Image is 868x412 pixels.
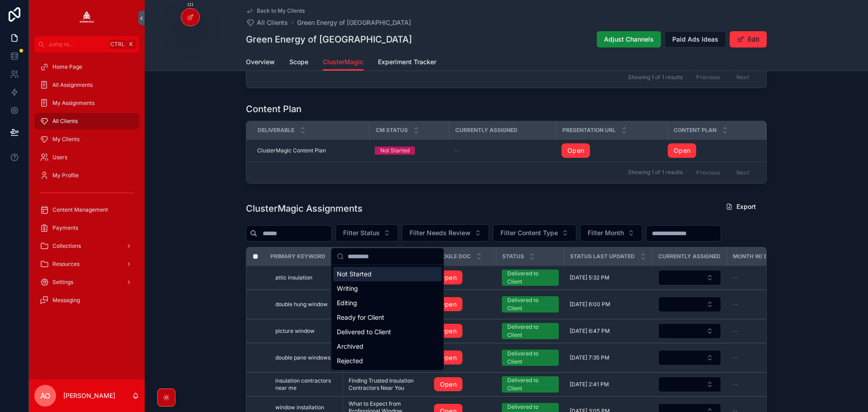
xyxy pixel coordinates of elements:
span: Showing 1 of 1 results [628,74,683,81]
button: Export [718,199,763,215]
a: My Assignments [34,95,139,111]
button: Select Button [658,350,721,365]
a: Delivered to Client [502,323,559,339]
span: Content Plan [674,127,717,134]
span: All Assignments [52,81,93,89]
a: Select Button [658,270,722,286]
div: Editing [333,296,442,310]
button: Edit [730,31,767,47]
span: Status [502,253,524,260]
a: Experiment Tracker [378,54,436,72]
button: Select Button [658,377,721,392]
span: Google Doc [434,253,471,260]
button: Select Button [402,224,489,242]
a: All Clients [246,18,288,27]
span: Status Last Updated [570,253,635,260]
button: Select Button [493,224,576,242]
span: Collections [52,242,81,250]
h1: ClusterMagic Assignments [246,202,363,215]
span: Currently Assigned [455,127,518,134]
a: Collections [34,238,139,254]
div: scrollable content [29,52,145,320]
a: Open [434,270,491,285]
a: Settings [34,274,139,290]
a: [DATE] 5:32 PM [570,274,647,281]
span: Filter Month [588,228,624,237]
button: Select Button [580,224,642,242]
span: Content Management [52,206,108,213]
a: Content Management [34,202,139,218]
span: -- [454,147,460,154]
span: Finding Trusted Insulation Contractors Near You [349,377,423,392]
a: Select Button [658,350,722,366]
button: Jump to...CtrlK [34,36,139,52]
span: Primary Keyword [270,253,325,260]
div: Delivered to Client [507,350,553,366]
span: [DATE] 7:35 PM [570,354,609,361]
a: Green Energy of [GEOGRAPHIC_DATA] [297,18,411,27]
a: ClusterMagic Content Plan [257,147,364,154]
span: Scope [289,57,308,66]
a: Back to My Clients [246,7,305,14]
a: -- [732,274,794,281]
span: -- [732,274,738,281]
button: Select Button [658,323,721,339]
span: Adjust Channels [604,35,654,44]
span: Deliverable [258,127,294,134]
span: Jump to... [48,41,106,48]
span: Back to My Clients [257,7,305,14]
a: My Clients [34,131,139,147]
span: Home Page [52,63,82,71]
div: Delivered to Client [333,325,442,339]
span: picture window [275,327,315,335]
span: [DATE] 2:41 PM [570,381,609,388]
span: Showing 1 of 1 results [628,169,683,176]
span: Overview [246,57,275,66]
a: attic insulation [275,274,337,281]
span: Presentation URL [562,127,616,134]
a: Delivered to Client [502,350,559,366]
a: Scope [289,54,308,72]
img: App logo [80,11,94,25]
button: Adjust Channels [597,31,661,47]
span: Filter Content Type [500,228,558,237]
a: Open [668,143,696,158]
a: Select Button [658,296,722,313]
a: Open [434,297,462,312]
a: double hung window [275,301,337,308]
div: Not Started [380,147,410,155]
a: insulation contractors near me [275,377,337,392]
a: Open [561,143,590,158]
span: -- [732,301,738,308]
a: Open [434,270,462,285]
a: Open [434,297,491,312]
a: Select Button [658,323,722,339]
a: ClusterMagic [323,54,363,71]
span: [DATE] 6:47 PM [570,327,610,335]
span: All Clients [257,18,288,27]
a: -- [732,381,794,388]
a: Open [434,350,462,365]
span: Users [52,154,67,161]
a: -- [732,327,794,335]
span: Ctrl [109,40,126,49]
span: My Profile [52,172,79,179]
a: Users [34,149,139,166]
a: Messaging [34,292,139,308]
a: Open [434,324,462,338]
span: Filter Status [343,228,380,237]
a: Home Page [34,59,139,75]
span: Resources [52,260,80,268]
a: Delivered to Client [502,296,559,313]
div: Delivered to Client [507,376,553,393]
a: Open [668,143,755,158]
h1: Content Plan [246,103,302,115]
a: My Profile [34,167,139,184]
a: -- [732,354,794,361]
span: Paid Ads Ideas [672,35,718,44]
button: Select Button [658,297,721,312]
div: Archived [333,339,442,354]
span: K [127,41,135,48]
